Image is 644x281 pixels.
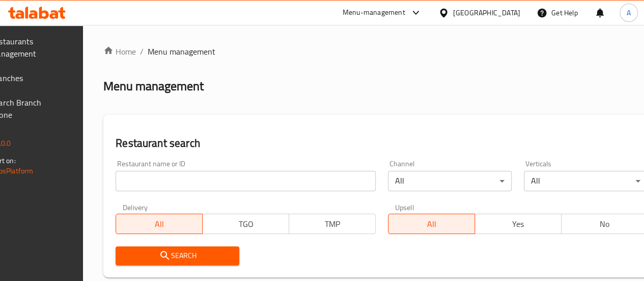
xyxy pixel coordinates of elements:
div: [GEOGRAPHIC_DATA] [453,7,520,18]
button: All [388,214,475,234]
span: All [120,217,199,232]
span: All [393,217,471,232]
span: No [566,217,644,232]
label: Upsell [395,203,414,211]
button: TMP [289,214,376,234]
input: Search for restaurant name or ID.. [116,171,376,191]
span: TGO [207,217,285,232]
button: Search [116,246,239,265]
span: Menu management [148,45,215,58]
li: / [140,45,144,58]
button: All [116,214,203,234]
span: Search [124,249,231,262]
div: Menu-management [343,7,405,19]
span: TMP [293,217,372,232]
button: TGO [202,214,289,234]
span: A [627,7,631,18]
a: Home [103,45,136,58]
div: All [388,171,512,191]
label: Delivery [123,203,148,211]
h2: Menu management [103,78,204,94]
button: Yes [474,214,562,234]
span: Yes [479,217,557,232]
